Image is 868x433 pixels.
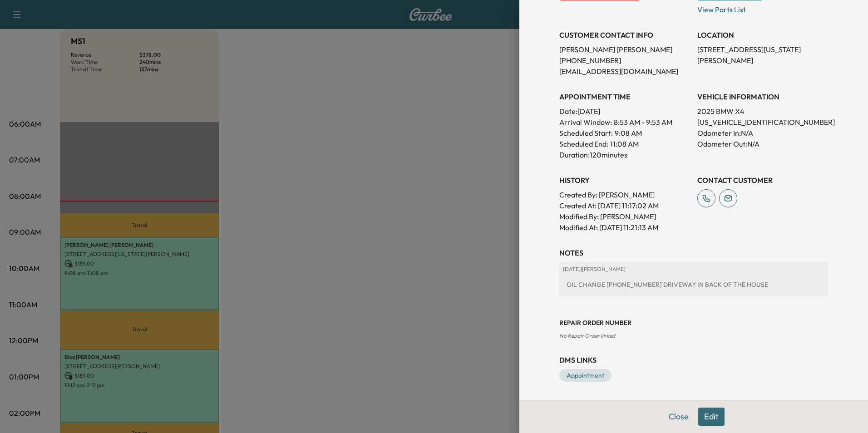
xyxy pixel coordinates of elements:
p: Created At : [DATE] 11:17:02 AM [559,200,690,211]
h3: CUSTOMER CONTACT INFO [559,30,690,40]
h3: Repair Order number [559,318,828,327]
p: Arrival Window: [559,117,690,128]
p: Duration: 120 minutes [559,149,690,160]
span: No Repair Order linked [559,332,615,339]
p: Odometer Out: N/A [697,138,828,149]
h3: CONTACT CUSTOMER [697,175,828,186]
p: [PHONE_NUMBER] [559,55,690,66]
h3: DMS Links [559,354,828,365]
p: 2025 BMW X4 [697,106,828,117]
h3: History [559,175,690,186]
p: 11:08 AM [610,138,639,149]
p: Scheduled Start: [559,128,613,138]
span: 8:53 AM - 9:53 AM [614,117,672,128]
h3: APPOINTMENT TIME [559,91,690,102]
button: Close [663,408,695,426]
p: View Parts List [697,0,828,15]
div: OIL CHANGE [PHONE_NUMBER] DRIVEWAY IN BACK OF THE HOUSE [563,276,824,293]
h3: NOTES [559,247,828,258]
button: Edit [698,408,725,426]
p: [US_VEHICLE_IDENTIFICATION_NUMBER] [697,117,828,128]
a: Appointment [559,369,612,382]
h3: LOCATION [697,30,828,40]
p: Modified By : [PERSON_NAME] [559,211,690,222]
p: Odometer In: N/A [697,128,828,138]
p: Scheduled End: [559,138,608,149]
p: [EMAIL_ADDRESS][DOMAIN_NAME] [559,66,690,77]
p: Date: [DATE] [559,106,690,117]
p: [PERSON_NAME] [PERSON_NAME] [559,44,690,55]
p: Modified At : [DATE] 11:21:13 AM [559,222,690,233]
p: [STREET_ADDRESS][US_STATE][PERSON_NAME] [697,44,828,66]
h3: VEHICLE INFORMATION [697,91,828,102]
p: Created By : [PERSON_NAME] [559,189,690,200]
p: [DATE] | [PERSON_NAME] [563,266,824,273]
p: 9:08 AM [615,128,642,138]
